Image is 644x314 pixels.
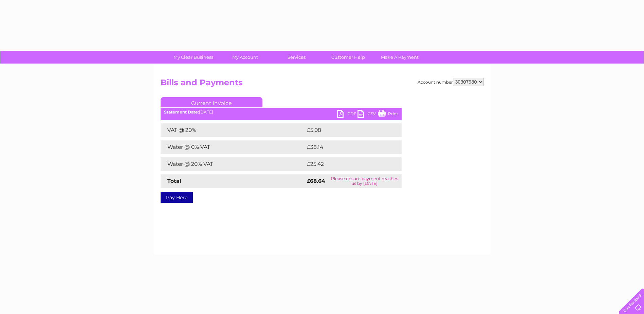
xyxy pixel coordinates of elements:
[161,110,402,115] div: [DATE]
[328,174,401,188] td: Please ensure payment reaches us by [DATE]
[167,178,181,184] strong: Total
[337,110,357,120] a: PDF
[320,51,376,64] a: Customer Help
[161,192,193,203] a: Pay Here
[372,51,428,64] a: Make A Payment
[357,110,378,120] a: CSV
[305,123,386,137] td: £5.08
[378,110,398,120] a: Print
[161,140,305,154] td: Water @ 0% VAT
[418,78,484,86] div: Account number
[217,51,273,64] a: My Account
[307,178,325,184] strong: £68.64
[161,78,484,91] h2: Bills and Payments
[161,123,305,137] td: VAT @ 20%
[164,109,199,115] b: Statement Date:
[305,157,388,171] td: £25.42
[165,51,221,64] a: My Clear Business
[269,51,325,64] a: Services
[305,140,387,154] td: £38.14
[161,97,262,107] a: Current Invoice
[161,157,305,171] td: Water @ 20% VAT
